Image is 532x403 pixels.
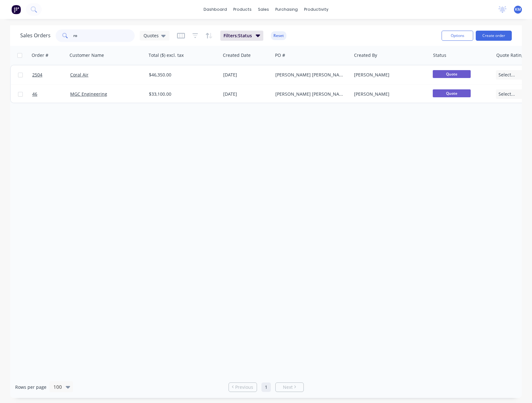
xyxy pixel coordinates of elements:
div: productivity [301,5,332,14]
span: Filters: Status [223,33,252,39]
div: Order # [32,52,48,58]
div: [PERSON_NAME] [PERSON_NAME] Industrial [275,72,345,78]
button: Filters:Status [220,31,263,41]
div: [PERSON_NAME] [354,91,424,97]
div: [PERSON_NAME] [PERSON_NAME] E8485 [275,91,345,97]
img: Factory [11,5,21,14]
div: Created By [354,52,377,58]
a: MGC Engineering [70,91,107,97]
span: Select... [498,91,515,97]
a: Next page [276,384,303,390]
div: $46,350.00 [149,72,215,78]
span: 46 [32,91,37,97]
div: Created Date [223,52,251,58]
div: PO # [275,52,285,58]
h1: Sales Orders [20,33,51,39]
ul: Pagination [226,382,306,392]
div: [DATE] [223,91,270,97]
span: Next [283,384,293,390]
div: [PERSON_NAME] [354,72,424,78]
a: 46 [32,85,70,104]
div: Total ($) excl. tax [149,52,184,58]
span: Select... [498,72,515,78]
span: Quotes [144,32,159,39]
span: Quote [433,70,471,78]
a: Coral Air [70,72,89,78]
button: Options [442,31,473,41]
div: Quote Rating [496,52,524,58]
input: Search... [73,29,135,42]
span: Previous [235,384,253,390]
div: sales [255,5,272,14]
span: KM [515,7,521,12]
button: Reset [271,31,286,40]
div: purchasing [272,5,301,14]
a: Previous page [229,384,257,390]
span: Rows per page [15,384,46,390]
div: [DATE] [223,72,270,78]
button: Create order [476,31,512,41]
div: Status [433,52,446,58]
div: $33,100.00 [149,91,215,97]
a: Page 1 is your current page [261,382,271,392]
a: dashboard [200,5,230,14]
div: Customer Name [70,52,104,58]
a: 2504 [32,65,70,84]
span: Quote [433,89,471,97]
span: 2504 [32,72,42,78]
div: products [230,5,255,14]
